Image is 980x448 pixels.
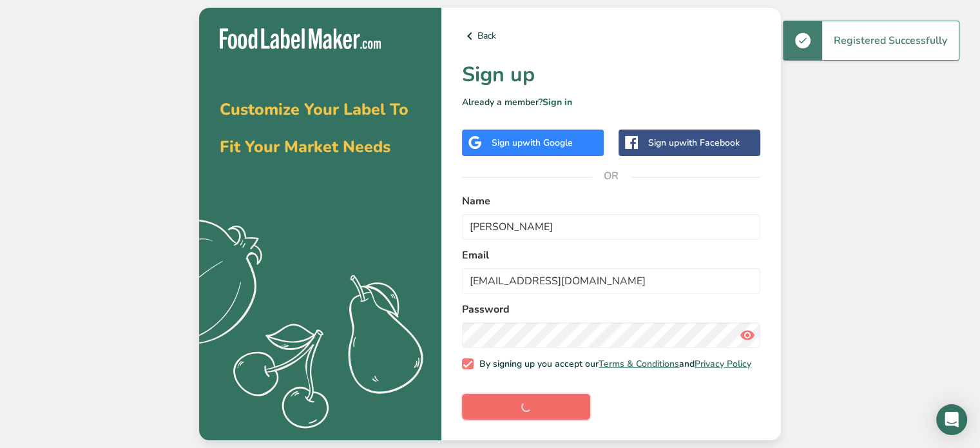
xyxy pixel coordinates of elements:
[462,248,760,263] label: Email
[462,28,760,44] a: Back
[462,95,760,109] p: Already a member?
[695,358,751,370] a: Privacy Policy
[220,28,381,50] img: Food Label Maker
[462,268,760,294] input: email@example.com
[599,358,679,370] a: Terms & Conditions
[648,136,740,150] div: Sign up
[822,21,959,60] div: Registered Successfully
[462,214,760,240] input: John Doe
[679,137,740,149] span: with Facebook
[592,157,631,195] span: OR
[462,193,760,209] label: Name
[462,302,760,317] label: Password
[523,137,573,149] span: with Google
[462,59,760,90] h1: Sign up
[474,358,752,370] span: By signing up you accept our and
[543,96,572,108] a: Sign in
[936,404,967,435] div: Open Intercom Messenger
[492,136,573,150] div: Sign up
[220,99,408,158] span: Customize Your Label To Fit Your Market Needs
